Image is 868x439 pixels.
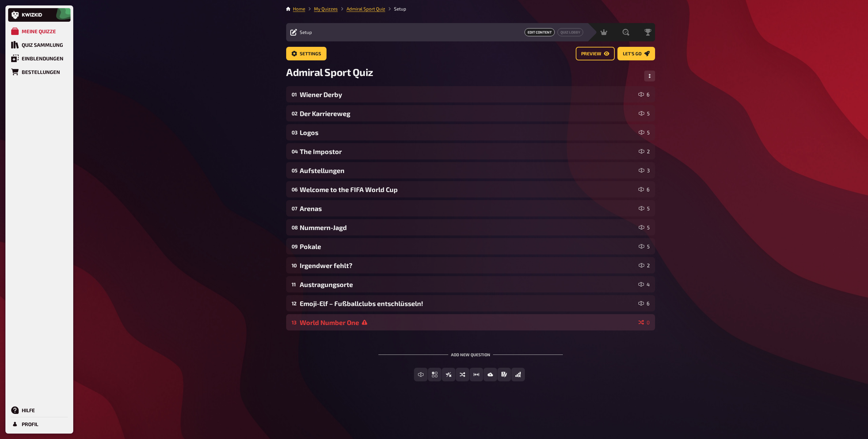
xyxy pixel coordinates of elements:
div: 0 [638,320,650,325]
div: 6 [638,301,650,306]
div: Irgendwer fehlt? [300,262,636,269]
div: 08 [292,224,297,230]
span: Setup [300,30,312,35]
span: Preview [581,52,601,56]
div: 4 [638,282,650,287]
div: Emoji-Elf – Fußballclubs entschlüsseln! [300,300,636,307]
div: Pokale [300,243,636,250]
span: Let's go [623,52,642,56]
div: The Impostor [300,148,636,155]
a: Einblendungen [8,52,71,65]
div: 09 [292,243,297,249]
a: My Quizzes [314,6,338,12]
button: Offline Question [511,368,525,381]
button: Settings [286,47,327,60]
button: Multiple Choice [428,368,441,381]
button: Prose (Long text) [497,368,511,381]
li: Setup [385,5,406,12]
div: 06 [292,186,297,192]
div: 04 [292,148,297,154]
div: 5 [639,111,650,116]
a: Edit Content [525,28,555,36]
div: 2 [639,149,650,154]
div: 6 [638,92,650,97]
div: Hilfe [22,407,35,413]
button: Let's go [617,47,655,60]
a: Meine Quizze [8,24,71,38]
div: 5 [639,130,650,135]
div: Wiener Derby [300,91,636,98]
a: Home [293,6,305,12]
button: True / False [442,368,455,381]
div: 11 [292,281,297,287]
div: Profil [22,421,38,427]
span: Settings [300,52,321,56]
div: Aufstellungen [300,167,636,174]
div: World Number One [300,319,636,326]
div: 5 [639,206,650,211]
a: Profil [8,417,71,431]
div: Welcome to the FIFA World Cup [300,186,636,193]
div: 03 [292,129,297,135]
button: Change Order [644,71,655,81]
button: Image Answer [484,368,497,381]
div: Add new question [378,341,563,362]
div: 5 [639,225,650,230]
li: Admiral Sport Quiz [338,5,385,12]
div: Logos [300,129,636,136]
div: 10 [292,262,297,268]
div: 13 [292,319,297,325]
button: Preview [576,47,615,60]
div: Einblendungen [22,55,63,61]
div: 05 [292,167,297,173]
div: Der Karriereweg [300,110,636,117]
div: Quiz Sammlung [22,42,63,48]
span: Admiral Sport Quiz [286,66,373,78]
a: Hilfe [8,403,71,417]
div: 2 [639,263,650,268]
div: 5 [639,244,650,249]
button: Quiz Lobby [557,28,583,36]
div: 3 [639,168,650,173]
a: Bestellungen [8,65,71,79]
button: Free Text Input [414,368,428,381]
li: Home [293,5,305,12]
div: 12 [292,300,297,306]
a: Quiz Sammlung [8,38,71,52]
button: Sorting Question [456,368,469,381]
div: Meine Quizze [22,28,56,34]
button: Estimation Question [470,368,483,381]
div: Austragungsorte [300,281,636,288]
div: Bestellungen [22,69,60,75]
div: Nummern-Jagd [300,224,636,231]
div: 01 [292,91,297,97]
a: Admiral Sport Quiz [347,6,385,12]
li: My Quizzes [305,5,338,12]
div: 07 [292,205,297,211]
div: 02 [292,110,297,116]
div: 6 [638,187,650,192]
div: Arenas [300,205,636,212]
